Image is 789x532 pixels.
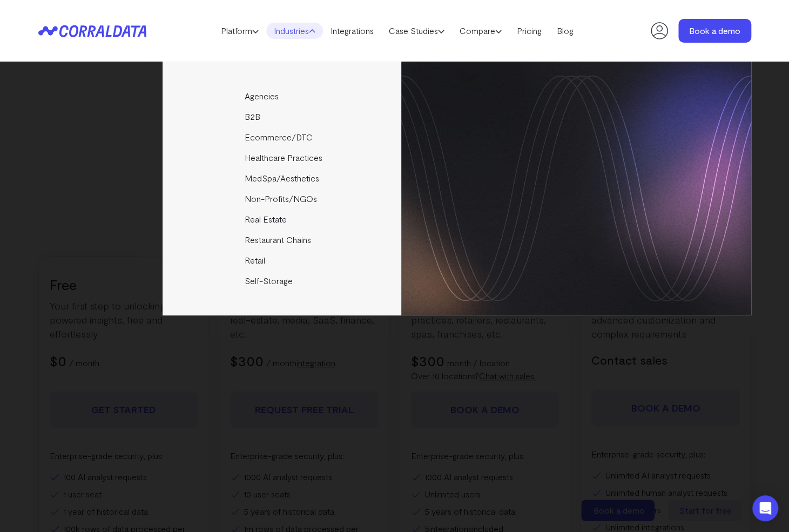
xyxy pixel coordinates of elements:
a: Blog [549,23,581,39]
a: Restaurant Chains [163,230,403,250]
a: Self-Storage [163,271,403,291]
a: Real Estate [163,209,403,230]
a: Pricing [509,23,549,39]
a: Platform [213,23,266,39]
a: Book a demo [678,19,751,43]
a: Ecommerce/DTC [163,127,403,147]
div: Open Intercom Messenger [752,495,778,521]
a: Compare [452,23,509,39]
a: Industries [266,23,323,39]
a: Agencies [163,86,403,106]
a: Retail [163,250,403,271]
a: Case Studies [381,23,452,39]
a: Integrations [323,23,381,39]
a: Healthcare Practices [163,147,403,168]
a: Non-Profits/NGOs [163,188,403,209]
a: MedSpa/Aesthetics [163,168,403,188]
a: B2B [163,106,403,127]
